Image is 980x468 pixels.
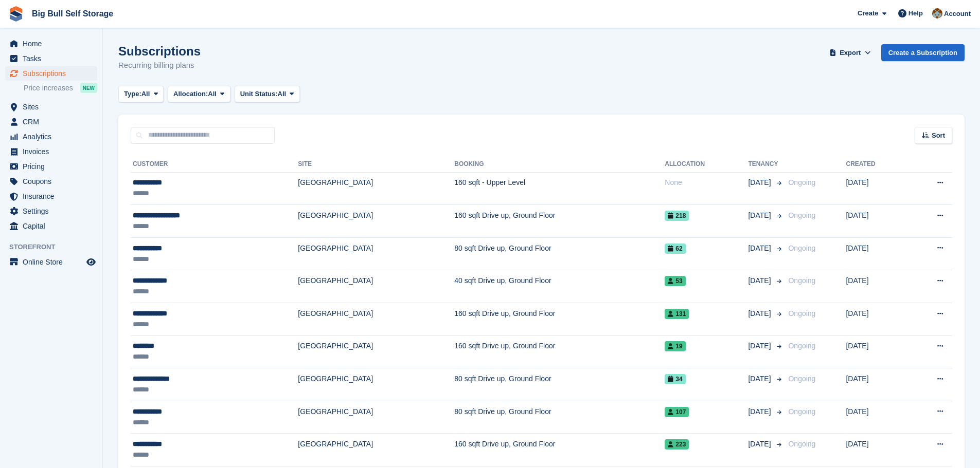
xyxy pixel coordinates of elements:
[28,5,117,22] a: Big Bull Self Storage
[80,83,97,93] div: NEW
[665,156,748,173] th: Allocation
[748,177,773,188] span: [DATE]
[454,156,665,173] th: Booking
[5,129,97,144] a: menu
[118,44,201,58] h1: Subscriptions
[141,89,150,99] span: All
[9,242,102,252] span: Storefront
[298,303,454,336] td: [GEOGRAPHIC_DATA]
[278,89,287,99] span: All
[846,368,907,401] td: [DATE]
[846,270,907,303] td: [DATE]
[828,44,873,61] button: Export
[748,243,773,254] span: [DATE]
[5,219,97,233] a: menu
[454,237,665,270] td: 80 sqft Drive up, Ground Floor
[748,341,773,351] span: [DATE]
[298,434,454,466] td: [GEOGRAPHIC_DATA]
[298,237,454,270] td: [GEOGRAPHIC_DATA]
[85,256,97,268] a: Preview store
[932,8,942,18] img: Mike Llewellen Palmer
[846,237,907,270] td: [DATE]
[846,156,907,173] th: Created
[748,156,784,173] th: Tenancy
[748,406,773,417] span: [DATE]
[665,244,685,254] span: 62
[748,373,773,384] span: [DATE]
[23,219,84,233] span: Capital
[788,178,815,186] span: Ongoing
[5,204,97,218] a: menu
[846,172,907,205] td: [DATE]
[665,177,748,188] div: None
[24,83,73,93] span: Price increases
[5,255,97,269] a: menu
[881,44,965,61] a: Create a Subscription
[454,368,665,401] td: 80 sqft Drive up, Ground Floor
[298,368,454,401] td: [GEOGRAPHIC_DATA]
[131,156,298,173] th: Customer
[298,172,454,205] td: [GEOGRAPHIC_DATA]
[944,9,971,19] span: Account
[5,66,97,81] a: menu
[788,440,815,448] span: Ongoing
[788,276,815,285] span: Ongoing
[8,6,24,22] img: stora-icon-8386f47178a22dfd0bd8f6a31ec36ba5ce8667c1dd55bd0f319d3a0aa187defe.svg
[846,401,907,434] td: [DATE]
[454,335,665,368] td: 160 sqft Drive up, Ground Floor
[23,144,84,159] span: Invoices
[665,439,689,450] span: 223
[665,211,689,221] span: 218
[5,159,97,174] a: menu
[298,270,454,303] td: [GEOGRAPHIC_DATA]
[235,86,300,103] button: Unit Status: All
[23,36,84,51] span: Home
[748,308,773,319] span: [DATE]
[846,303,907,336] td: [DATE]
[5,115,97,129] a: menu
[748,210,773,221] span: [DATE]
[665,276,685,286] span: 53
[298,156,454,173] th: Site
[5,51,97,66] a: menu
[788,407,815,416] span: Ongoing
[454,172,665,205] td: 160 sqft - Upper Level
[23,66,84,81] span: Subscriptions
[748,275,773,286] span: [DATE]
[788,342,815,350] span: Ongoing
[173,89,208,99] span: Allocation:
[454,303,665,336] td: 160 sqft Drive up, Ground Floor
[298,205,454,238] td: [GEOGRAPHIC_DATA]
[788,375,815,383] span: Ongoing
[168,86,230,103] button: Allocation: All
[454,434,665,466] td: 160 sqft Drive up, Ground Floor
[454,270,665,303] td: 40 sqft Drive up, Ground Floor
[846,205,907,238] td: [DATE]
[454,401,665,434] td: 80 sqft Drive up, Ground Floor
[788,309,815,317] span: Ongoing
[788,211,815,219] span: Ongoing
[932,130,945,141] span: Sort
[846,335,907,368] td: [DATE]
[665,407,689,417] span: 107
[23,204,84,218] span: Settings
[5,174,97,189] a: menu
[788,244,815,252] span: Ongoing
[240,89,278,99] span: Unit Status:
[908,8,923,18] span: Help
[23,159,84,174] span: Pricing
[840,48,861,58] span: Export
[298,335,454,368] td: [GEOGRAPHIC_DATA]
[665,374,685,384] span: 34
[5,189,97,203] a: menu
[23,115,84,129] span: CRM
[748,439,773,450] span: [DATE]
[5,36,97,51] a: menu
[665,309,689,319] span: 131
[298,401,454,434] td: [GEOGRAPHIC_DATA]
[5,144,97,159] a: menu
[118,86,164,103] button: Type: All
[23,174,84,189] span: Coupons
[208,89,217,99] span: All
[665,341,685,351] span: 19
